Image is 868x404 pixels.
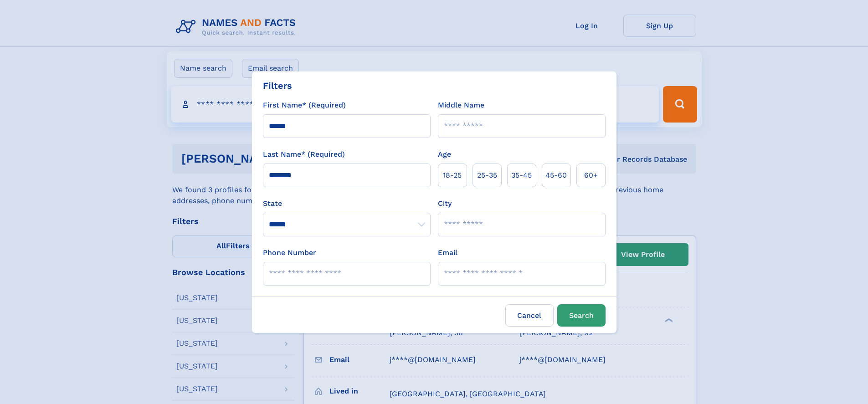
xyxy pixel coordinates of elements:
[438,198,452,209] label: City
[505,304,554,327] label: Cancel
[263,100,346,111] label: First Name* (Required)
[438,149,451,160] label: Age
[438,100,484,111] label: Middle Name
[438,247,457,258] label: Email
[584,170,598,181] span: 60+
[263,198,431,209] label: State
[545,170,567,181] span: 45‑60
[263,247,316,258] label: Phone Number
[263,79,292,92] div: Filters
[443,170,462,181] span: 18‑25
[557,304,606,327] button: Search
[477,170,497,181] span: 25‑35
[263,149,345,160] label: Last Name* (Required)
[511,170,532,181] span: 35‑45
